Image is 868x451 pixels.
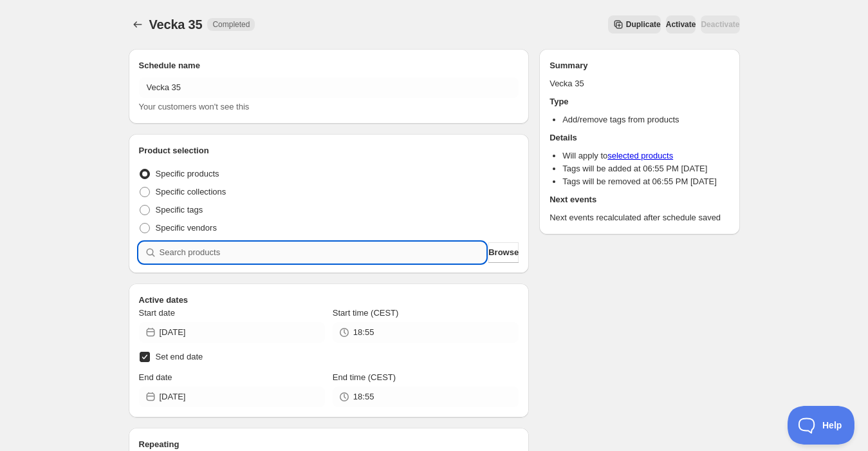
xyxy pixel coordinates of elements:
li: Tags will be added at 06:55 PM [DATE] [562,162,729,175]
span: End time (CEST) [333,372,396,382]
iframe: Toggle Customer Support [788,406,855,445]
button: Browse [488,242,519,263]
span: Start time (CEST) [333,308,399,318]
li: Will apply to [562,149,729,162]
p: Next events recalculated after schedule saved [549,211,729,224]
span: Duplicate [626,19,661,30]
button: Secondary action label [608,15,661,34]
span: Specific tags [156,205,203,215]
h2: Summary [549,59,729,72]
h2: Details [549,131,729,144]
h2: Product selection [139,144,519,157]
h2: Type [549,95,729,108]
span: Activate [666,19,696,30]
h2: Repeating [139,438,519,451]
span: Specific products [156,169,219,178]
h2: Schedule name [139,59,519,72]
span: End date [139,372,172,382]
span: Start date [139,308,175,318]
p: Vecka 35 [549,77,729,90]
h2: Active dates [139,294,519,307]
li: Add/remove tags from products [562,113,729,126]
input: Search products [160,242,486,263]
a: selected products [607,151,673,160]
button: Activate [666,15,696,34]
span: Specific vendors [156,223,217,233]
span: Your customers won't see this [139,102,250,111]
span: Completed [212,19,250,30]
li: Tags will be removed at 06:55 PM [DATE] [562,175,729,188]
button: Schedules [129,15,147,34]
span: Vecka 35 [149,17,203,32]
h2: Next events [549,193,729,206]
span: Specific collections [156,187,226,197]
span: Set end date [156,352,203,361]
span: Browse [488,246,519,259]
